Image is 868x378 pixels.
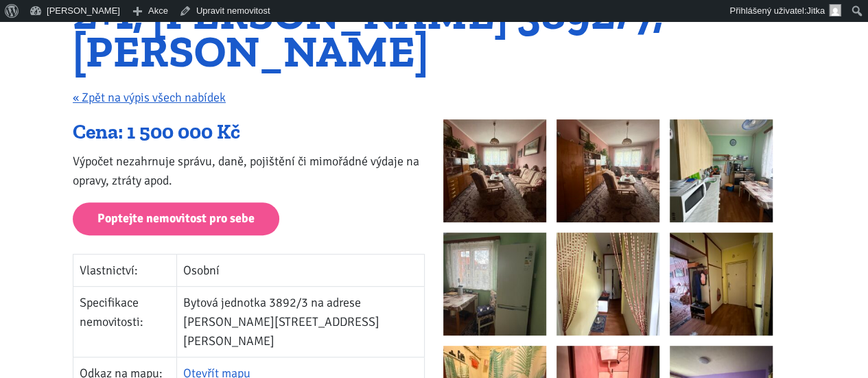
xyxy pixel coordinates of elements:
[73,119,425,145] div: Cena: 1 500 000 Kč
[73,255,177,287] td: Vlastnictví:
[73,287,177,357] td: Specifikace nemovitosti:
[176,287,424,357] td: Bytová jednotka 3892/3 na adrese [PERSON_NAME][STREET_ADDRESS][PERSON_NAME]
[73,152,425,190] p: Výpočet nezahrnuje správu, daně, pojištění či mimořádné výdaje na opravy, ztráty apod.
[73,90,226,105] a: « Zpět na výpis všech nabídek
[806,5,825,16] span: Jitka
[73,202,279,236] a: Poptejte nemovitost pro sebe
[176,255,424,287] td: Osobní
